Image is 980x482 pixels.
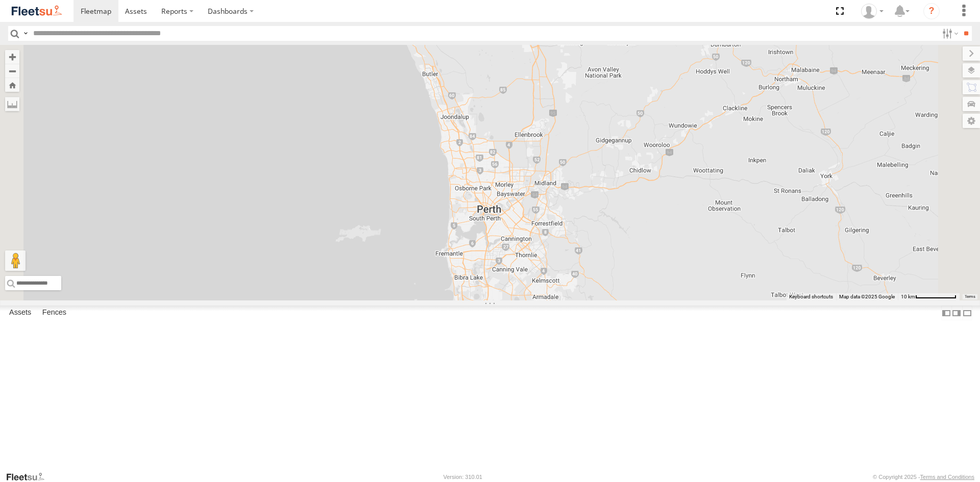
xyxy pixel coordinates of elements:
[4,306,36,320] label: Assets
[923,3,940,19] i: ?
[5,78,19,92] button: Zoom Home
[962,306,972,320] label: Hide Summary Table
[5,250,26,271] button: Drag Pegman onto the map to open Street View
[6,472,53,482] a: Visit our Website
[21,26,30,41] label: Search Query
[941,306,951,320] label: Dock Summary Table to the Left
[857,4,887,19] div: Wayne Betts
[5,97,19,111] label: Measure
[965,295,975,299] a: Terms (opens in new tab)
[839,294,895,299] span: Map data ©2025 Google
[963,114,980,128] label: Map Settings
[5,50,19,64] button: Zoom in
[789,293,833,300] button: Keyboard shortcuts
[920,474,974,480] a: Terms and Conditions
[10,4,63,18] img: fleetsu-logo-horizontal.svg
[873,474,974,480] div: © Copyright 2025 -
[5,64,19,78] button: Zoom out
[898,293,960,300] button: Map Scale: 10 km per 77 pixels
[951,306,962,320] label: Dock Summary Table to the Right
[444,474,482,480] div: Version: 310.01
[37,306,71,320] label: Fences
[901,294,915,299] span: 10 km
[938,26,960,41] label: Search Filter Options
